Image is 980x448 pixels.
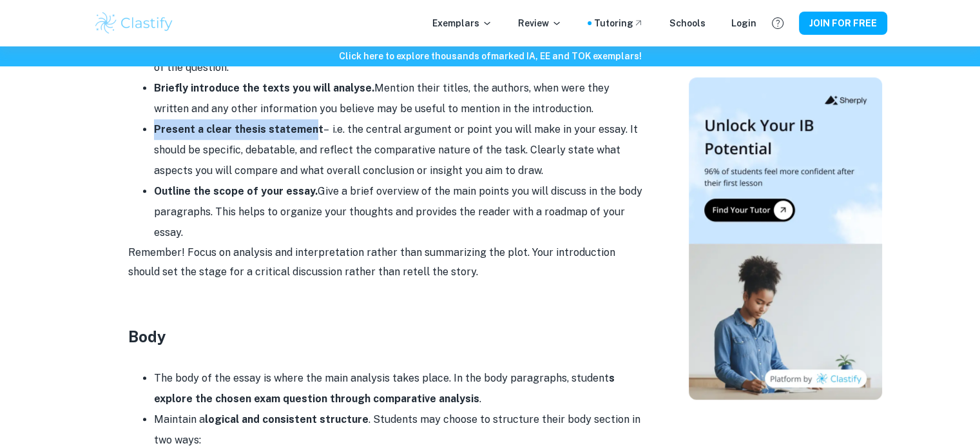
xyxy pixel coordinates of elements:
strong: s explore the chosen exam question through comparative analysis [154,372,615,405]
p: Remember! Focus on analysis and interpretation rather than summarizing the plot. Your introductio... [128,243,644,282]
strong: Outline the scope of your essay. [154,185,318,197]
strong: Present a clear thesis statement [154,123,323,135]
a: Login [731,16,756,30]
li: – i.e. the central argument or point you will make in your essay. It should be specific, debatabl... [154,119,644,181]
button: JOIN FOR FREE [799,12,887,35]
strong: Briefly introduce the texts you will analyse. [154,82,374,94]
li: Mention their titles, the authors, when were they written and any other information you believe m... [154,78,644,119]
button: Help and Feedback [767,12,789,34]
li: The body of the essay is where the main analysis takes place. In the body paragraphs, student . [154,368,644,409]
strong: logical and consistent structure [205,413,369,425]
h6: Click here to explore thousands of marked IA, EE and TOK exemplars ! [3,49,977,63]
p: Review [518,16,562,30]
li: Give a brief overview of the main points you will discuss in the body paragraphs. This helps to o... [154,181,644,243]
img: Thumbnail [689,77,882,400]
a: Tutoring [594,16,644,30]
h3: Body [128,325,644,348]
p: Exemplars [432,16,492,30]
img: Clastify logo [93,10,175,36]
a: Schools [669,16,706,30]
